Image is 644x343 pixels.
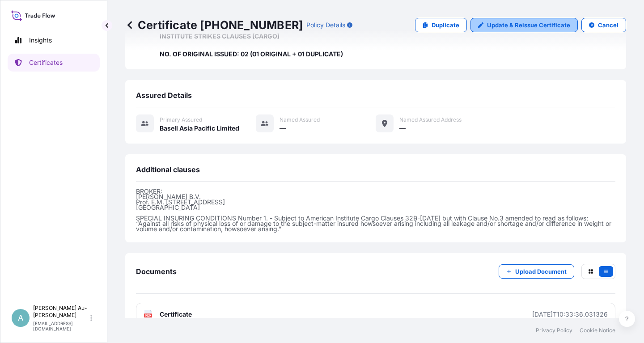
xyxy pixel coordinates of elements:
a: Duplicate [415,18,467,32]
span: Documents [136,267,177,276]
a: Update & Reissue Certificate [470,18,578,32]
p: Upload Document [515,267,567,276]
p: Update & Reissue Certificate [487,21,570,30]
p: Certificate [PHONE_NUMBER] [125,18,303,32]
p: Policy Details [306,21,345,30]
span: Certificate [160,310,192,319]
text: PDF [145,314,151,317]
p: Duplicate [432,21,459,30]
a: PDFCertificate[DATE]T10:33:36.031326 [136,303,615,326]
a: Certificates [8,54,100,72]
span: Named Assured [280,116,320,123]
span: Primary assured [160,116,202,123]
div: [DATE]T10:33:36.031326 [532,310,608,319]
a: Insights [8,31,100,49]
span: A [18,313,23,322]
span: Basell Asia Pacific Limited [160,124,239,133]
button: Cancel [581,18,626,32]
p: Insights [29,36,52,45]
span: Assured Details [136,91,192,100]
span: — [280,124,286,133]
p: [EMAIL_ADDRESS][DOMAIN_NAME] [33,321,89,331]
p: [PERSON_NAME] Au-[PERSON_NAME] [33,305,89,319]
button: Upload Document [499,264,574,279]
span: Additional clauses [136,165,200,174]
a: Privacy Policy [536,327,572,334]
p: BROKER: [PERSON_NAME] B.V. Prof. E.M. [STREET_ADDRESS] [GEOGRAPHIC_DATA] SPECIAL INSURING CONDITI... [136,189,615,232]
p: Certificates [29,58,63,67]
span: — [399,124,406,133]
span: Named Assured Address [399,116,462,123]
p: Cancel [598,21,619,30]
a: Cookie Notice [580,327,615,334]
